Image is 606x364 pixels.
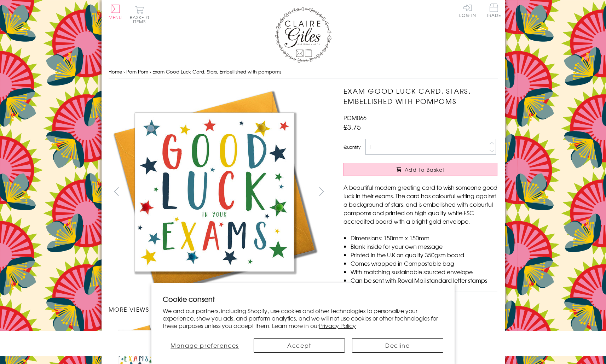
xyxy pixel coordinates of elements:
[486,4,501,17] span: Trade
[163,294,443,304] h2: Cookie consent
[109,65,498,79] nav: breadcrumbs
[109,5,122,19] button: Menu
[109,14,122,20] span: Menu
[344,122,361,132] span: £3.75
[133,14,149,25] span: 0 items
[163,307,443,329] p: We and our partners, including Shopify, use cookies and other technologies to personalize your ex...
[344,163,497,176] button: Add to Basket
[405,166,445,173] span: Add to Basket
[130,6,149,24] button: Basket0 items
[275,7,331,63] img: Claire Giles Greetings Cards
[344,86,497,106] h1: Exam Good Luck Card, Stars, Embellished with pompoms
[351,242,497,251] li: Blank inside for your own message
[109,183,125,199] button: prev
[344,144,360,150] label: Quantity
[459,4,476,17] a: Log In
[150,68,151,75] span: ›
[109,68,122,75] a: Home
[123,68,125,75] span: ›
[319,321,356,330] a: Privacy Policy
[351,234,497,242] li: Dimensions: 150mm x 150mm
[163,338,247,353] button: Manage preferences
[344,183,497,225] p: A beautiful modern greeting card to wish someone good luck in their exams. The card has colourful...
[109,305,330,313] h3: More views
[171,341,239,350] span: Manage preferences
[352,338,443,353] button: Decline
[126,68,148,75] a: Pom Pom
[344,113,367,122] span: POM066
[329,86,542,276] img: Exam Good Luck Card, Stars, Embellished with pompoms
[351,276,497,284] li: Can be sent with Royal Mail standard letter stamps
[313,183,329,199] button: next
[351,251,497,259] li: Printed in the U.K on quality 350gsm board
[254,338,345,353] button: Accept
[351,259,497,268] li: Comes wrapped in Compostable bag
[152,68,281,75] span: Exam Good Luck Card, Stars, Embellished with pompoms
[108,86,321,298] img: Exam Good Luck Card, Stars, Embellished with pompoms
[351,268,497,276] li: With matching sustainable sourced envelope
[486,4,501,19] a: Trade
